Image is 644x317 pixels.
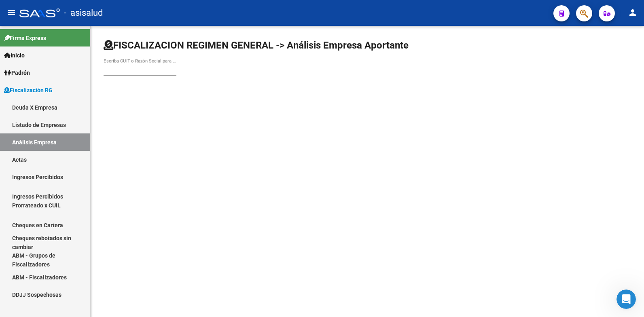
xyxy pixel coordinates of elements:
[64,4,103,22] span: - asisalud
[104,39,409,52] h1: FISCALIZACION REGIMEN GENERAL -> Análisis Empresa Aportante
[628,8,638,17] mat-icon: person
[4,51,25,60] span: Inicio
[6,8,16,17] mat-icon: menu
[616,290,636,309] iframe: Intercom live chat
[4,68,30,77] span: Padrón
[4,34,46,42] span: Firma Express
[4,86,53,95] span: Fiscalización RG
